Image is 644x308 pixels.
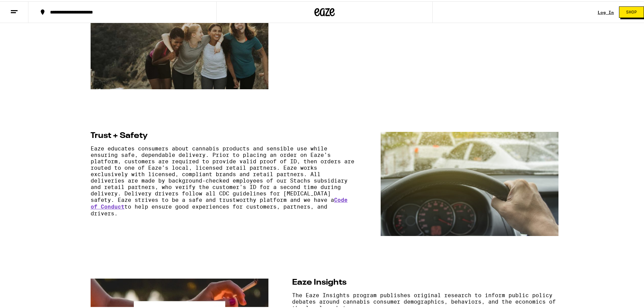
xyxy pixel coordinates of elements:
[619,5,644,17] button: Shop
[292,277,558,285] h2: Eaze Insights
[4,5,49,10] span: Hi. Need any help?
[626,9,637,13] span: Shop
[91,131,357,139] h2: Trust + Safety
[91,144,357,215] p: Eaze educates consumers about cannabis products and sensible use while ensuring safe, dependable ...
[91,195,348,209] a: Code of Conduct
[598,9,614,13] a: Log In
